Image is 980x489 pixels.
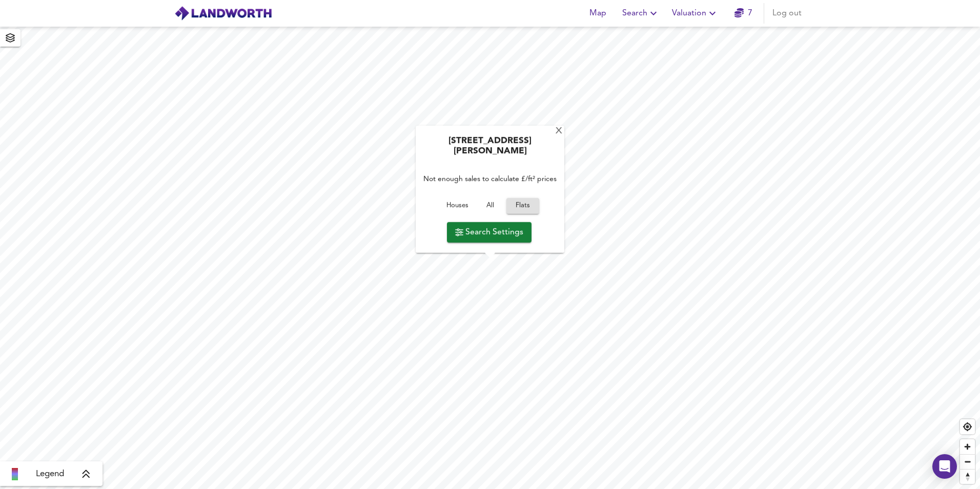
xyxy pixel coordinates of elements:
[960,469,975,484] button: Reset bearing to north
[768,3,806,24] button: Log out
[421,162,559,195] div: Not enough sales to calculate £/ft² prices
[960,455,975,469] span: Zoom out
[672,6,719,21] span: Valuation
[474,198,506,214] button: All
[581,3,614,24] button: Map
[447,222,532,242] button: Search Settings
[476,200,504,212] span: All
[772,6,802,21] span: Log out
[421,136,559,162] div: [STREET_ADDRESS][PERSON_NAME]
[932,454,957,479] div: Open Intercom Messenger
[174,6,272,21] img: logo
[441,198,474,214] button: Houses
[512,200,534,212] span: Flats
[36,468,64,480] span: Legend
[618,3,664,24] button: Search
[555,127,563,136] div: X
[622,6,660,21] span: Search
[960,439,975,454] button: Zoom in
[506,198,539,214] button: Flats
[443,200,471,212] span: Houses
[734,6,752,21] a: 7
[668,3,723,24] button: Valuation
[960,454,975,469] button: Zoom out
[585,6,610,21] span: Map
[960,419,975,434] button: Find my location
[455,225,523,239] span: Search Settings
[727,3,760,24] button: 7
